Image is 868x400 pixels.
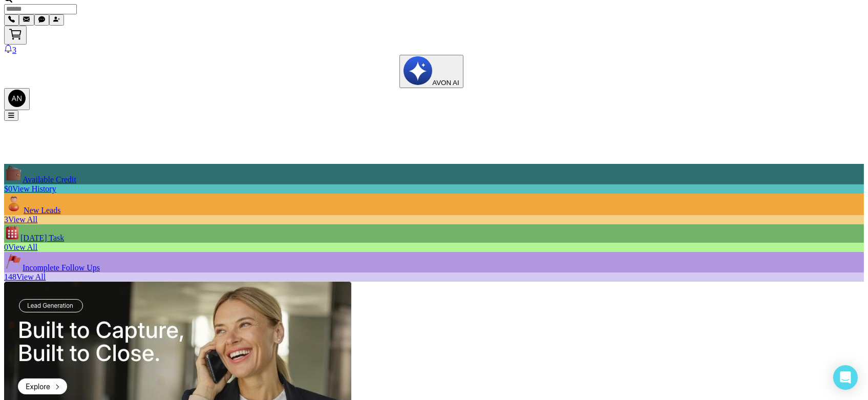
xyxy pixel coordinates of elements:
[16,272,46,281] a: View All
[12,184,56,193] a: View History
[4,224,864,252] a: [DATE] Task0View All
[4,164,23,182] img: availableCredit.svg
[8,90,26,107] img: User Avatar
[4,224,20,241] img: todayTask.svg
[4,215,8,224] span: 3
[833,365,858,390] div: Open Intercom Messenger
[4,243,8,251] span: 0
[20,234,64,242] span: [DATE] Task
[23,175,76,184] span: Available Credit
[24,206,60,215] span: New Leads
[4,194,24,213] img: newLeads.svg
[4,272,16,281] span: 148
[432,79,459,87] span: AVON AI
[4,252,23,270] img: followUps.svg
[8,243,37,251] a: View All
[404,56,432,85] img: Lead Flow
[399,55,463,88] button: AVON AI
[12,46,16,54] span: 3
[23,263,100,272] span: Incomplete Follow Ups
[4,184,12,193] span: $0
[8,215,37,224] a: View All
[4,164,864,194] a: Available Credit$0View History
[4,46,16,54] a: 3
[4,194,864,224] a: New Leads3View All
[4,252,864,282] a: Incomplete Follow Ups148View All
